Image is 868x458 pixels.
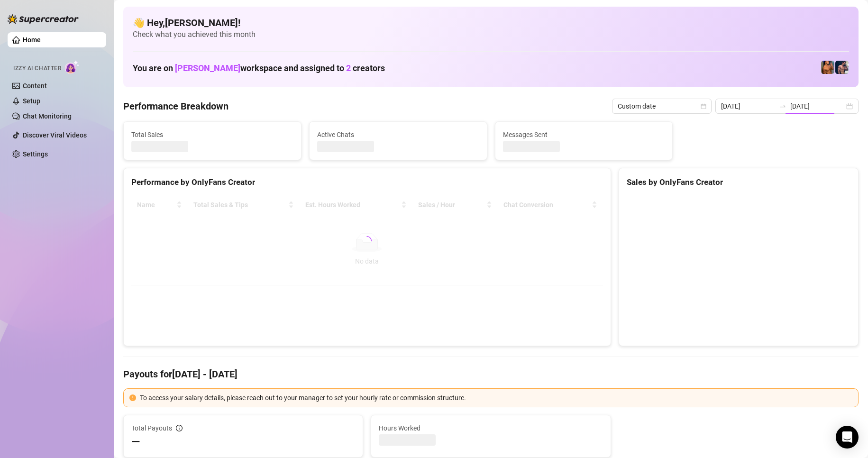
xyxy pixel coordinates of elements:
span: to [779,102,786,110]
a: Setup [23,97,40,105]
a: Home [23,36,41,44]
span: 2 [346,63,351,73]
h1: You are on workspace and assigned to creators [133,63,385,73]
span: info-circle [176,425,183,431]
h4: Payouts for [DATE] - [DATE] [123,367,859,381]
a: Content [23,82,47,90]
span: Check what you achieved this month [133,29,849,40]
span: Custom date [618,99,706,113]
input: End date [790,101,844,111]
div: Sales by OnlyFans Creator [627,176,850,189]
span: calendar [701,103,706,109]
span: swap-right [779,102,786,110]
img: logo-BBDzfeDw.svg [8,14,79,24]
h4: 👋 Hey, [PERSON_NAME] ! [133,16,849,29]
img: Axel [835,61,849,74]
a: Chat Monitoring [23,112,72,120]
div: Open Intercom Messenger [836,426,859,449]
div: To access your salary details, please reach out to your manager to set your hourly rate or commis... [140,393,852,403]
span: Hours Worked [379,423,603,433]
span: Total Payouts [131,423,172,433]
input: Start date [721,101,775,111]
a: Discover Viral Videos [23,131,87,139]
h4: Performance Breakdown [123,100,228,113]
span: exclamation-circle [129,394,136,401]
span: loading [362,236,372,246]
div: Performance by OnlyFans Creator [131,176,603,189]
span: Izzy AI Chatter [13,64,61,73]
span: Total Sales [131,129,293,140]
span: Messages Sent [503,129,665,140]
img: AI Chatter [65,60,80,74]
a: Settings [23,150,48,158]
span: [PERSON_NAME] [175,63,240,73]
span: Active Chats [317,129,479,140]
span: — [131,434,140,449]
img: JG [821,61,834,74]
